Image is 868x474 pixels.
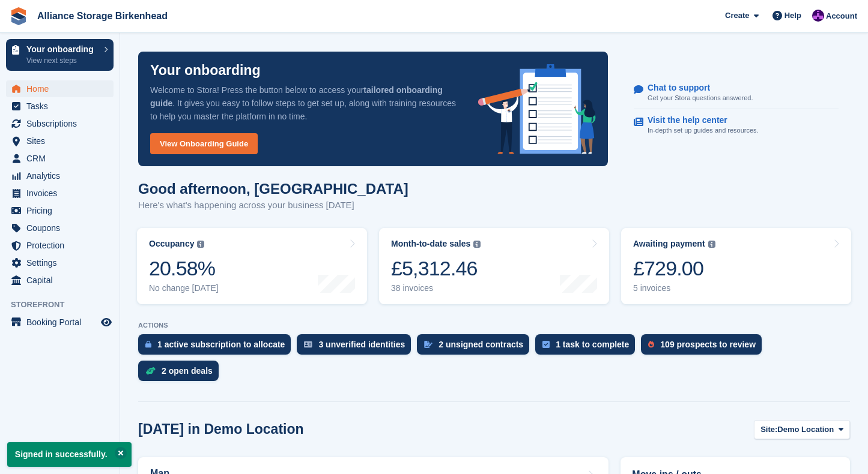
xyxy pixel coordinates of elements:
[439,340,523,349] div: 2 unsigned contracts
[826,10,857,22] span: Account
[648,341,654,348] img: prospect-51fa495bee0391a8d652442698ab0144808aea92771e9ea1ae160a38d050c398.svg
[648,125,759,136] p: In-depth set up guides and resources.
[708,241,715,248] img: icon-info-grey-7440780725fd019a000dd9b08b2336e03edf1995a4989e88bcd33f0948082b44.svg
[785,10,801,22] span: Help
[478,64,596,154] img: onboarding-info-6c161a55d2c0e0a8cae90662b2fe09162a5109e8cc188191df67fb4f79e88e88.svg
[379,228,609,304] a: Month-to-date sales £5,312.46 38 invoices
[137,228,367,304] a: Occupancy 20.58% No change [DATE]
[138,361,225,387] a: 2 open deals
[633,283,715,293] div: 5 invoices
[6,39,114,71] a: Your onboarding View next steps
[648,93,753,103] p: Get your Stora questions answered.
[6,185,114,202] a: menu
[26,202,99,219] span: Pricing
[297,334,417,361] a: 3 unverified identities
[10,7,28,25] img: stora-icon-8386f47178a22dfd0bd8f6a31ec36ba5ce8667c1dd55bd0f319d3a0aa187defe.svg
[391,256,481,281] div: £5,312.46
[6,237,114,254] a: menu
[6,202,114,219] a: menu
[11,299,120,311] span: Storefront
[6,272,114,289] a: menu
[304,341,312,348] img: verify_identity-adf6edd0f0f0b5bbfe63781bf79b02c33cf7c696d77639b501bdc392416b5a36.svg
[26,314,99,331] span: Booking Portal
[633,256,715,281] div: £729.00
[318,340,405,349] div: 3 unverified identities
[138,322,850,329] p: ACTIONS
[812,10,824,22] img: Romilly Norton
[138,421,304,437] h2: [DATE] in Demo Location
[145,367,156,375] img: deal-1b604bf984904fb50ccaf53a9ad4b4a5d6e5aea283cecdc64d6e3604feb123c2.svg
[197,241,204,248] img: icon-info-grey-7440780725fd019a000dd9b08b2336e03edf1995a4989e88bcd33f0948082b44.svg
[556,340,629,349] div: 1 task to complete
[26,254,99,271] span: Settings
[542,341,550,348] img: task-75834270c22a3079a89374b754ae025e5fb1db73e45f91037f5363f120a921f8.svg
[149,239,194,249] div: Occupancy
[760,424,777,436] span: Site:
[99,315,114,329] a: Preview store
[6,150,114,167] a: menu
[138,334,297,361] a: 1 active subscription to allocate
[26,185,99,202] span: Invoices
[26,55,98,66] p: View next steps
[6,220,114,236] a: menu
[157,340,285,349] div: 1 active subscription to allocate
[149,283,219,293] div: No change [DATE]
[6,254,114,271] a: menu
[754,420,850,440] button: Site: Demo Location
[6,314,114,331] a: menu
[725,10,749,22] span: Create
[150,83,459,123] p: Welcome to Stora! Press the button below to access your . It gives you easy to follow steps to ge...
[32,6,172,26] a: Alliance Storage Birkenhead
[535,334,641,361] a: 1 task to complete
[6,98,114,115] a: menu
[138,199,408,212] p: Here's what's happening across your business [DATE]
[473,241,481,248] img: icon-info-grey-7440780725fd019a000dd9b08b2336e03edf1995a4989e88bcd33f0948082b44.svg
[26,167,99,184] span: Analytics
[621,228,851,304] a: Awaiting payment £729.00 5 invoices
[149,256,219,281] div: 20.58%
[633,239,705,249] div: Awaiting payment
[7,442,132,467] p: Signed in successfully.
[424,341,432,348] img: contract_signature_icon-13c848040528278c33f63329250d36e43548de30e8caae1d1a13099fd9432cc5.svg
[26,115,99,132] span: Subscriptions
[660,340,756,349] div: 109 prospects to review
[648,83,743,93] p: Chat to support
[634,109,839,142] a: Visit the help center In-depth set up guides and resources.
[150,64,261,77] p: Your onboarding
[6,167,114,184] a: menu
[641,334,768,361] a: 109 prospects to review
[391,283,481,293] div: 38 invoices
[26,45,98,53] p: Your onboarding
[26,237,99,254] span: Protection
[162,366,213,376] div: 2 open deals
[26,150,99,167] span: CRM
[26,133,99,149] span: Sites
[6,133,114,149] a: menu
[777,424,834,436] span: Demo Location
[26,80,99,97] span: Home
[26,98,99,115] span: Tasks
[150,133,258,154] a: View Onboarding Guide
[634,77,839,110] a: Chat to support Get your Stora questions answered.
[26,220,99,236] span: Coupons
[6,115,114,132] a: menu
[26,272,99,289] span: Capital
[6,80,114,97] a: menu
[138,181,408,197] h1: Good afternoon, [GEOGRAPHIC_DATA]
[145,340,151,348] img: active_subscription_to_allocate_icon-d502201f5373d7db506a760aba3b589e785aa758c864c3986d89f69b8ff3...
[417,334,535,361] a: 2 unsigned contracts
[391,239,470,249] div: Month-to-date sales
[648,115,749,125] p: Visit the help center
